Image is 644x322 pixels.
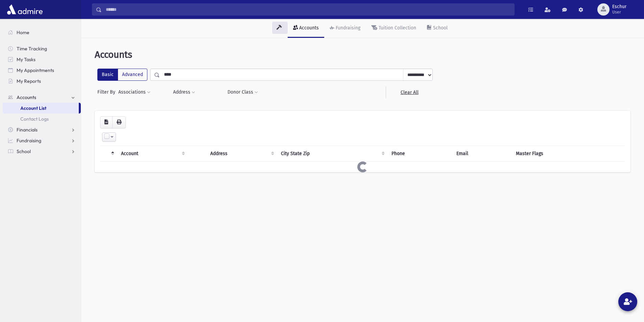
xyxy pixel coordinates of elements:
[17,56,35,63] span: My Tasks
[387,146,452,161] th: Phone : activate to sort column ascending
[17,78,41,84] span: My Reports
[118,69,147,81] label: Advanced
[432,25,448,31] div: School
[100,116,113,128] button: CSV
[227,86,258,98] button: Donor Class
[17,67,54,73] span: My Appointments
[20,116,49,122] span: Contact Logs
[386,86,433,98] a: Clear All
[97,89,118,96] span: Filter By
[3,65,81,76] a: My Appointments
[366,19,422,38] a: Tuition Collection
[17,94,36,100] span: Accounts
[298,25,319,31] div: Accounts
[3,43,81,54] a: Time Tracking
[95,49,132,60] span: Accounts
[102,3,514,16] input: Search
[3,124,81,135] a: Financials
[3,103,79,114] a: Account List
[97,69,147,81] div: FilterModes
[377,25,416,31] div: Tuition Collection
[5,3,44,16] img: AdmirePro
[206,146,277,161] th: Address : activate to sort column ascending
[17,29,29,35] span: Home
[97,69,118,81] label: Basic
[118,86,151,98] button: Associations
[452,146,512,161] th: Email : activate to sort column ascending
[3,27,81,38] a: Home
[117,146,188,161] th: Account: activate to sort column ascending
[512,146,625,161] th: Master Flags : activate to sort column ascending
[3,135,81,146] a: Fundraising
[20,105,46,111] span: Account List
[422,19,453,38] a: School
[334,25,360,31] div: Fundraising
[3,92,81,103] a: Accounts
[612,4,626,9] span: Eschur
[277,146,387,161] th: City State Zip : activate to sort column ascending
[173,86,195,98] button: Address
[17,46,47,52] span: Time Tracking
[3,146,81,157] a: School
[3,54,81,65] a: My Tasks
[112,116,126,128] button: Print
[324,19,366,38] a: Fundraising
[17,138,41,144] span: Fundraising
[100,146,117,161] th: : activate to sort column descending
[188,146,206,161] th: : activate to sort column ascending
[288,19,324,38] a: Accounts
[17,148,31,154] span: School
[3,114,81,124] a: Contact Logs
[17,127,38,133] span: Financials
[612,9,626,15] span: User
[3,76,81,86] a: My Reports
